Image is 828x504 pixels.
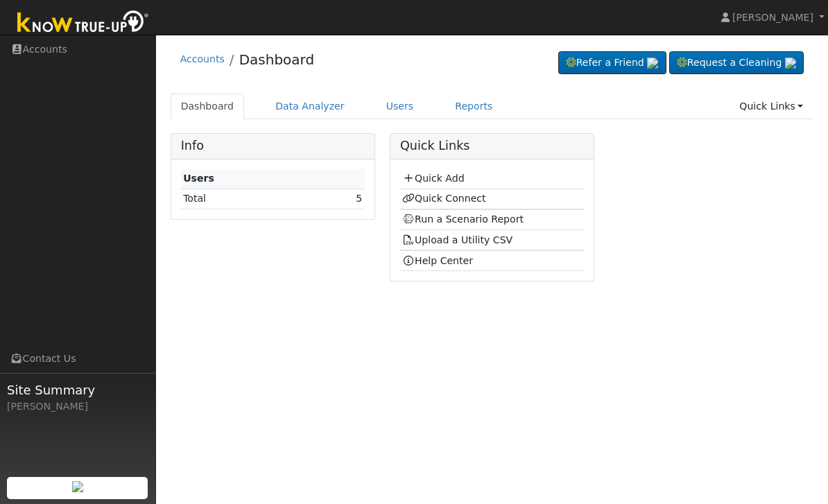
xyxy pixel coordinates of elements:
a: Request a Cleaning [669,51,804,75]
a: Dashboard [171,94,245,119]
span: Site Summary [7,381,148,399]
img: retrieve [72,481,83,492]
img: retrieve [785,58,796,69]
a: Reports [445,94,503,119]
a: Refer a Friend [558,51,666,75]
a: Quick Links [729,94,813,119]
a: Dashboard [239,51,315,68]
a: Users [376,94,424,119]
span: [PERSON_NAME] [732,12,813,23]
img: Know True-Up [10,8,156,39]
img: retrieve [647,58,658,69]
div: [PERSON_NAME] [7,399,148,414]
a: Data Analyzer [265,94,355,119]
a: Accounts [180,53,225,64]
